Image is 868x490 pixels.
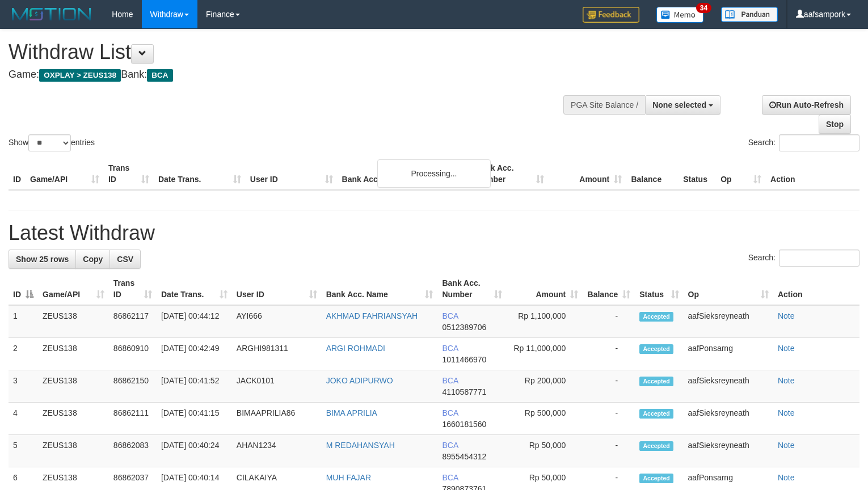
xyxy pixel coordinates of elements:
[635,273,683,305] th: Status: activate to sort column ascending
[684,370,773,403] td: aafSieksreyneath
[652,100,706,109] span: None selected
[157,403,232,435] td: [DATE] 00:41:15
[232,370,322,403] td: JACK0101
[679,158,716,190] th: Status
[9,222,859,244] h1: Latest Withdraw
[442,311,458,320] span: BCA
[442,387,486,396] span: Copy 4110587771 to clipboard
[109,250,141,269] a: CSV
[322,273,438,305] th: Bank Acc. Name: activate to sort column ascending
[639,409,673,419] span: Accepted
[326,473,371,482] a: MUH FAJAR
[639,377,673,386] span: Accepted
[684,338,773,370] td: aafPonsarng
[442,473,458,482] span: BCA
[38,305,109,338] td: ZEUS138
[38,403,109,435] td: ZEUS138
[157,435,232,467] td: [DATE] 00:40:24
[9,403,38,435] td: 4
[442,376,458,385] span: BCA
[583,403,635,435] td: -
[645,95,720,115] button: None selected
[109,305,157,338] td: 86862117
[684,305,773,338] td: aafSieksreyneath
[326,311,418,320] a: AKHMAD FAHRIANSYAH
[9,305,38,338] td: 1
[157,273,232,305] th: Date Trans.: activate to sort column ascending
[109,435,157,467] td: 86862083
[38,273,109,305] th: Game/API: activate to sort column ascending
[766,158,859,190] th: Action
[437,273,507,305] th: Bank Acc. Number: activate to sort column ascending
[232,273,322,305] th: User ID: activate to sort column ascending
[583,435,635,467] td: -
[779,250,859,267] input: Search:
[442,420,486,429] span: Copy 1660181560 to clipboard
[442,344,458,353] span: BCA
[696,3,711,13] span: 34
[9,370,38,403] td: 3
[377,159,491,188] div: Processing...
[326,376,393,385] a: JOKO ADIPURWO
[442,355,486,364] span: Copy 1011466970 to clipboard
[716,158,766,190] th: Op
[326,344,385,353] a: ARGI ROHMADI
[778,408,795,417] a: Note
[583,7,639,23] img: Feedback.jpg
[246,158,338,190] th: User ID
[326,441,395,450] a: M REDAHANSYAH
[75,250,110,269] a: Copy
[232,305,322,338] td: AYI666
[157,370,232,403] td: [DATE] 00:41:52
[819,115,851,134] a: Stop
[16,255,69,264] span: Show 25 rows
[684,403,773,435] td: aafSieksreyneath
[507,305,583,338] td: Rp 1,100,000
[28,134,71,151] select: Showentries
[762,95,851,115] a: Run Auto-Refresh
[778,376,795,385] a: Note
[507,403,583,435] td: Rp 500,000
[773,273,859,305] th: Action
[563,95,645,115] div: PGA Site Balance /
[326,408,377,417] a: BIMA APRILIA
[9,41,567,64] h1: Withdraw List
[442,441,458,450] span: BCA
[656,7,704,23] img: Button%20Memo.svg
[157,338,232,370] td: [DATE] 00:42:49
[9,6,95,23] img: MOTION_logo.png
[39,69,121,82] span: OXPLAY > ZEUS138
[778,473,795,482] a: Note
[232,435,322,467] td: AHAN1234
[38,435,109,467] td: ZEUS138
[639,312,673,322] span: Accepted
[9,158,26,190] th: ID
[9,435,38,467] td: 5
[109,273,157,305] th: Trans ID: activate to sort column ascending
[507,435,583,467] td: Rp 50,000
[748,134,859,151] label: Search:
[83,255,103,264] span: Copy
[442,323,486,332] span: Copy 0512389706 to clipboard
[38,338,109,370] td: ZEUS138
[639,474,673,483] span: Accepted
[583,273,635,305] th: Balance: activate to sort column ascending
[38,370,109,403] td: ZEUS138
[778,441,795,450] a: Note
[507,370,583,403] td: Rp 200,000
[639,441,673,451] span: Accepted
[9,69,567,81] h4: Game: Bank:
[117,255,133,264] span: CSV
[549,158,626,190] th: Amount
[104,158,154,190] th: Trans ID
[626,158,679,190] th: Balance
[684,435,773,467] td: aafSieksreyneath
[507,273,583,305] th: Amount: activate to sort column ascending
[338,158,471,190] th: Bank Acc. Name
[154,158,246,190] th: Date Trans.
[9,338,38,370] td: 2
[9,250,76,269] a: Show 25 rows
[109,370,157,403] td: 86862150
[778,311,795,320] a: Note
[9,273,38,305] th: ID: activate to sort column descending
